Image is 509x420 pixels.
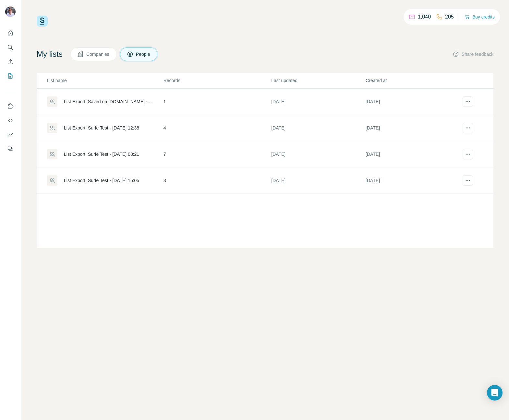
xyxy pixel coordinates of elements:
[365,115,460,141] td: [DATE]
[163,141,271,167] td: 7
[271,89,365,115] td: [DATE]
[365,167,460,194] td: [DATE]
[463,123,473,133] button: actions
[465,12,495,21] button: Buy credits
[271,77,365,84] p: Last updated
[445,13,454,21] p: 205
[64,177,139,184] div: List Export: Surfe Test - [DATE] 15:05
[163,167,271,194] td: 3
[5,6,16,17] img: Avatar
[37,16,48,27] img: Surfe Logo
[47,77,163,84] p: List name
[5,56,16,68] button: Enrich CSV
[453,51,493,57] button: Share feedback
[365,141,460,167] td: [DATE]
[487,385,503,401] div: Open Intercom Messenger
[5,27,16,39] button: Quick start
[86,51,110,57] span: Companies
[463,149,473,159] button: actions
[163,89,271,115] td: 1
[64,98,152,105] div: List Export: Saved on [DOMAIN_NAME] - [DATE] 13:03
[418,13,431,21] p: 1,040
[463,175,473,186] button: actions
[366,77,459,84] p: Created at
[5,42,16,53] button: Search
[5,129,16,141] button: Dashboard
[37,49,63,59] h4: My lists
[365,89,460,115] td: [DATE]
[271,167,365,194] td: [DATE]
[163,115,271,141] td: 4
[64,125,139,131] div: List Export: Surfe Test - [DATE] 12:38
[271,115,365,141] td: [DATE]
[164,77,271,84] p: Records
[136,51,151,57] span: People
[64,151,139,157] div: List Export: Surfe Test - [DATE] 08:21
[5,115,16,126] button: Use Surfe API
[5,143,16,155] button: Feedback
[271,141,365,167] td: [DATE]
[5,100,16,112] button: Use Surfe on LinkedIn
[5,70,16,82] button: My lists
[463,96,473,107] button: actions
